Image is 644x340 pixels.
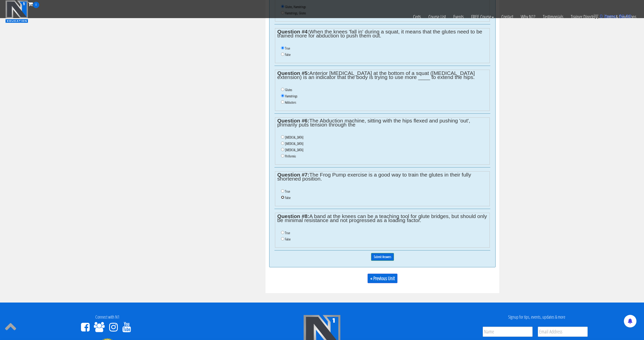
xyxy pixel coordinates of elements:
[277,71,487,79] legend: Anterior [MEDICAL_DATA] at the bottom of a squat ([MEDICAL_DATA] extension) is an indicator that ...
[600,14,602,19] span: 0
[285,100,296,104] label: Adductors
[285,148,303,152] label: [MEDICAL_DATA]
[285,189,290,193] label: True
[425,8,450,26] a: Course List
[368,274,397,283] a: « Previous Unit
[498,8,517,26] a: Contact
[285,196,291,200] label: False
[285,53,291,57] label: False
[277,213,309,219] strong: Question #8:
[28,1,39,7] a: 0
[517,8,539,26] a: Why N1?
[619,14,622,19] span: $
[593,14,631,19] a: 0 items: $0.00
[277,214,487,222] legend: A band at the knees can be a teaching tool for glute bridges, but should only be minimal resistan...
[285,135,303,139] label: [MEDICAL_DATA]
[285,88,292,92] label: Glutes
[604,14,617,19] span: items:
[483,327,533,337] input: Name
[277,173,487,181] legend: The Frog Pump exercise is a good way to train the glutes in their fully shortened position.
[277,172,309,178] strong: Question #7:
[593,14,598,19] img: icon11.png
[285,46,290,50] label: True
[285,142,303,146] label: [MEDICAL_DATA]
[285,154,296,158] label: Piriformis
[33,2,39,8] span: 0
[4,315,211,320] h4: Connect with N1
[371,253,394,261] input: Submit Answers
[450,8,467,26] a: Events
[538,327,588,337] input: Email Address
[409,8,425,26] a: Certs
[433,315,640,320] h4: Signup for tips, events, updates & more
[285,231,290,235] label: True
[285,94,297,98] label: Hamstrings
[277,29,309,34] strong: Question #4:
[5,0,28,23] img: n1-education
[285,237,291,241] label: False
[567,8,601,26] a: Trainer Directory
[539,8,567,26] a: Testimonials
[277,70,309,76] strong: Question #5:
[277,118,309,123] strong: Question #6:
[601,8,640,26] a: Terms & Conditions
[277,119,487,127] legend: The Abduction machine, sitting with the hips flexed and pushing 'out', primarily puts tension thr...
[467,8,498,26] a: FREE Course
[277,30,487,38] legend: When the knees 'fall in' during a squat, it means that the glutes need to be trained more for abd...
[619,14,631,19] bdi: 0.00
